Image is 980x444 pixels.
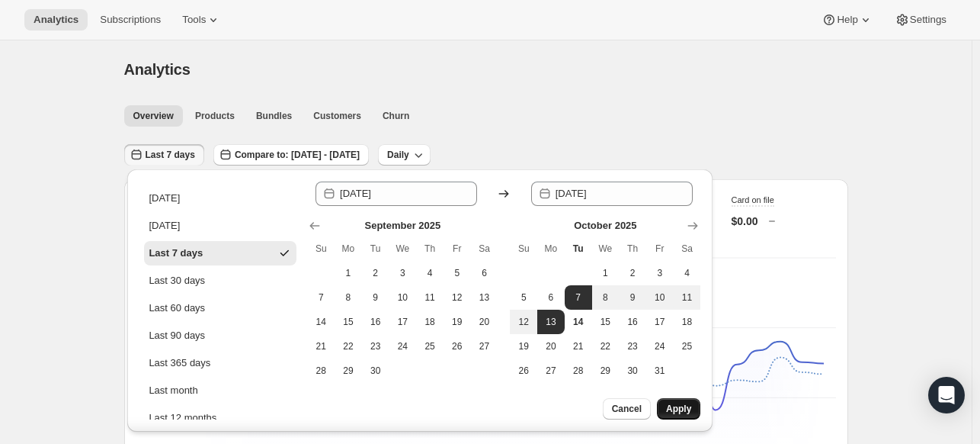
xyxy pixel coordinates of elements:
[471,334,498,359] button: Saturday September 27 2025
[416,310,444,334] button: Thursday September 18 2025
[24,9,88,31] button: Analytics
[335,310,362,334] button: Monday September 15 2025
[307,359,335,383] button: Sunday September 28 2025
[598,267,613,279] span: 1
[149,410,216,426] div: Last 12 months
[396,291,411,304] span: 10
[543,340,559,352] span: 20
[450,291,465,304] span: 12
[732,195,774,204] span: Card on file
[444,236,471,261] th: Friday
[646,261,674,285] button: Friday October 3 2025
[144,378,296,403] button: Last month
[543,316,559,328] span: 13
[144,323,296,348] button: Last 90 days
[732,214,758,229] p: $0.00
[680,316,695,328] span: 18
[256,110,292,122] span: Bundles
[646,359,674,383] button: Friday October 31 2025
[124,144,204,166] button: Last 7 days
[680,291,695,304] span: 11
[144,351,296,375] button: Last 365 days
[565,359,592,383] button: Tuesday October 28 2025
[341,365,356,377] span: 29
[537,310,565,334] button: End of range Monday October 13 2025
[416,285,444,310] button: Thursday September 11 2025
[313,110,361,122] span: Customers
[144,406,296,430] button: Last 12 months
[625,316,640,328] span: 16
[910,14,946,26] span: Settings
[422,291,437,304] span: 11
[341,291,356,304] span: 8
[100,14,161,26] span: Subscriptions
[657,398,700,420] button: Apply
[444,285,471,310] button: Friday September 12 2025
[362,310,389,334] button: Tuesday September 16 2025
[652,340,668,352] span: 24
[341,267,356,279] span: 1
[149,246,203,261] div: Last 7 days
[682,215,703,236] button: Show next month, November 2025
[144,241,296,265] button: Last 7 days
[307,236,335,261] th: Sunday
[313,291,328,304] span: 7
[124,61,191,78] span: Analytics
[510,285,537,310] button: Sunday October 5 2025
[149,218,180,233] div: [DATE]
[149,356,210,371] div: Last 365 days
[396,243,411,255] span: We
[149,301,205,316] div: Last 60 days
[34,14,78,26] span: Analytics
[149,328,205,343] div: Last 90 days
[450,243,465,255] span: Fr
[368,291,383,304] span: 9
[387,149,409,161] span: Daily
[571,291,586,304] span: 7
[674,285,701,310] button: Saturday October 11 2025
[389,261,417,285] button: Wednesday September 3 2025
[383,110,409,122] span: Churn
[886,9,956,31] button: Settings
[477,267,492,279] span: 6
[571,316,586,328] span: 14
[362,359,389,383] button: Tuesday September 30 2025
[450,340,465,352] span: 26
[571,243,586,255] span: Tu
[471,261,498,285] button: Saturday September 6 2025
[598,243,613,255] span: We
[680,267,695,279] span: 4
[144,214,296,238] button: [DATE]
[537,334,565,359] button: Monday October 20 2025
[598,291,613,304] span: 8
[516,243,531,255] span: Su
[510,334,537,359] button: Sunday October 19 2025
[619,310,646,334] button: Thursday October 16 2025
[471,310,498,334] button: Saturday September 20 2025
[652,291,668,304] span: 10
[625,267,640,279] span: 2
[422,316,437,328] span: 18
[173,9,230,31] button: Tools
[195,110,235,122] span: Products
[652,243,668,255] span: Fr
[625,243,640,255] span: Th
[646,334,674,359] button: Friday October 24 2025
[444,261,471,285] button: Friday September 5 2025
[477,340,492,352] span: 27
[571,340,586,352] span: 21
[477,316,492,328] span: 20
[378,144,431,166] button: Daily
[396,340,411,352] span: 24
[471,285,498,310] button: Saturday September 13 2025
[389,285,417,310] button: Wednesday September 10 2025
[674,334,701,359] button: Saturday October 25 2025
[182,14,206,26] span: Tools
[144,186,296,211] button: [DATE]
[235,149,360,161] span: Compare to: [DATE] - [DATE]
[592,261,620,285] button: Wednesday October 1 2025
[335,236,362,261] th: Monday
[652,365,668,377] span: 31
[144,296,296,320] button: Last 60 days
[335,285,362,310] button: Monday September 8 2025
